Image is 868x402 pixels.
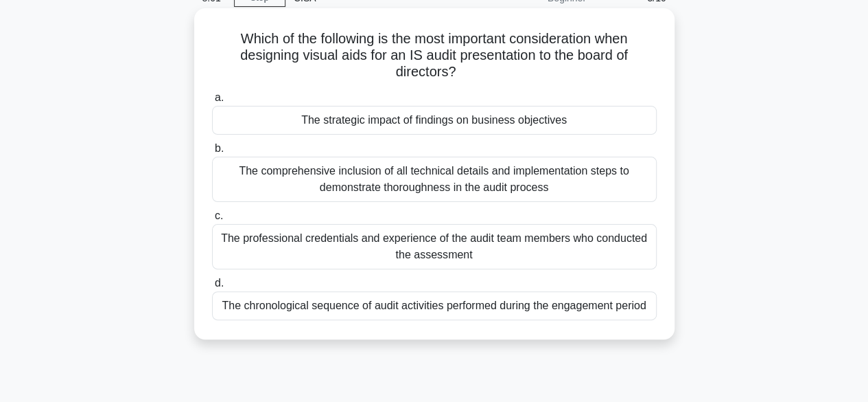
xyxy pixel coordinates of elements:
[212,157,657,202] div: The comprehensive inclusion of all technical details and implementation steps to demonstrate thor...
[215,210,223,221] span: c.
[212,291,657,320] div: The chronological sequence of audit activities performed during the engagement period
[211,30,658,81] h5: Which of the following is the most important consideration when designing visual aids for an IS a...
[212,224,657,269] div: The professional credentials and experience of the audit team members who conducted the assessment
[212,106,657,135] div: The strategic impact of findings on business objectives
[215,91,224,103] span: a.
[215,277,224,289] span: d.
[215,142,224,154] span: b.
